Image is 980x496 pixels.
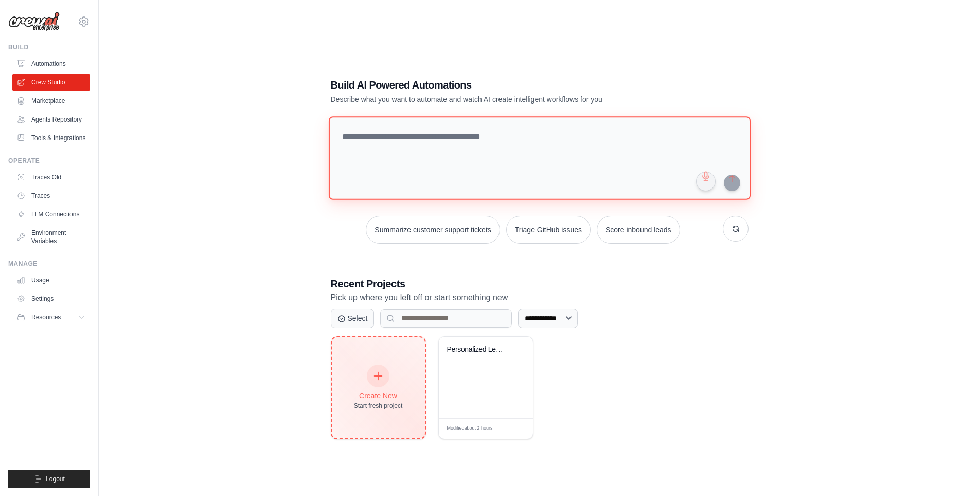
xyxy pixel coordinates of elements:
div: Manage [8,260,90,268]
button: Get new suggestions [723,216,749,242]
a: Settings [12,290,90,307]
div: Create New [354,390,403,401]
button: Score inbound leads [597,216,680,244]
img: Logo [8,12,60,31]
button: Triage GitHub issues [506,216,591,244]
a: Environment Variables [12,225,90,249]
button: Logout [8,470,90,488]
a: Traces Old [12,169,90,185]
span: Resources [31,313,61,321]
p: Pick up where you left off or start something new [331,291,749,304]
iframe: Chat Widget [929,447,980,496]
p: Describe what you want to automate and watch AI create intelligent workflows for you [331,94,676,105]
div: Personalized Learning Management System [447,345,509,354]
button: Click to speak your automation idea [696,172,716,191]
a: Agents Repository [12,111,90,128]
a: LLM Connections [12,206,90,223]
a: Tools & Integrations [12,130,90,146]
button: Select [331,309,375,328]
a: Usage [12,272,90,288]
span: Logout [46,475,65,483]
div: Operate [8,157,90,165]
button: Summarize customer support tickets [366,216,500,244]
div: Build [8,43,90,52]
span: Modified about 2 hours [447,425,493,432]
div: Start fresh project [354,402,403,410]
button: Resources [12,309,90,326]
h3: Recent Projects [331,277,749,291]
a: Traces [12,187,90,204]
a: Crew Studio [12,74,90,91]
span: Edit [508,425,517,433]
a: Automations [12,56,90,72]
h1: Build AI Powered Automations [331,78,676,92]
a: Marketplace [12,93,90,109]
